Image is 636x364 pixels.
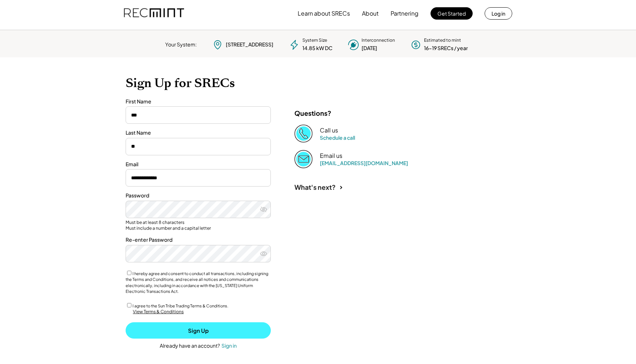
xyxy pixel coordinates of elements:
div: Call us [320,127,338,134]
div: Must be at least 8 characters Must include a number and a capital letter [126,220,271,231]
div: System Size [302,37,327,44]
div: Password [126,192,271,199]
div: Email us [320,152,342,160]
img: recmint-logotype%403x.png [124,1,184,26]
div: Last Name [126,129,271,136]
div: Questions? [294,109,331,117]
div: Interconnection [362,37,395,44]
div: Already have an account? [160,342,220,349]
a: Schedule a call [320,134,355,141]
button: Get Started [431,7,473,20]
img: Phone%20copy%403x.png [294,124,313,143]
label: I agree to the Sun Tribe Trading Terms & Conditions. [132,303,228,308]
a: [EMAIL_ADDRESS][DOMAIN_NAME] [320,160,408,166]
div: [STREET_ADDRESS] [226,41,273,48]
div: Estimated to mint [424,37,461,44]
img: Email%202%403x.png [294,150,313,168]
h1: Sign Up for SRECs [126,75,510,91]
div: View Terms & Conditions [133,309,184,315]
div: What's next? [294,183,336,191]
button: About [362,6,379,21]
div: 14.85 kW DC [302,45,333,52]
button: Learn about SRECs [298,6,350,21]
div: Re-enter Password [126,236,271,244]
div: Email [126,161,271,168]
button: Log in [485,7,512,20]
div: Sign in [221,342,237,349]
div: Your System: [165,41,197,48]
div: [DATE] [362,45,377,52]
button: Partnering [391,6,419,21]
div: 16-19 SRECs / year [424,45,468,52]
label: I hereby agree and consent to conduct all transactions, including signing the Terms and Condition... [126,271,268,294]
button: Sign Up [126,322,271,339]
div: First Name [126,98,271,105]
